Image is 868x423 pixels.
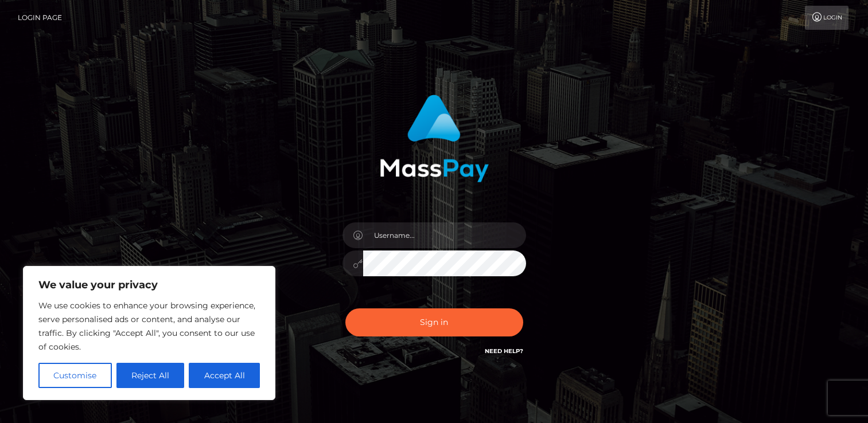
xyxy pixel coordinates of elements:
button: Customise [38,363,112,388]
input: Username... [363,222,526,248]
img: MassPay Login [380,95,489,182]
a: Need Help? [485,347,523,355]
a: Login [805,6,848,30]
button: Accept All [189,363,260,388]
p: We value your privacy [38,278,260,292]
p: We use cookies to enhance your browsing experience, serve personalised ads or content, and analys... [38,299,260,354]
div: We value your privacy [23,266,275,400]
button: Sign in [345,308,523,336]
button: Reject All [116,363,185,388]
a: Login Page [18,6,62,30]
